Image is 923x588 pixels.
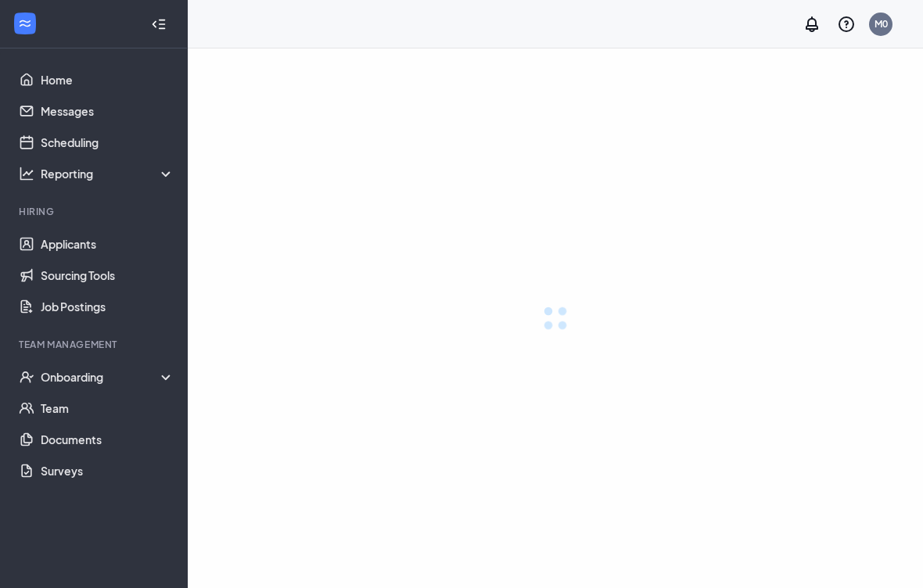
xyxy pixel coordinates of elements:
svg: Analysis [19,166,34,181]
a: Surveys [41,455,174,486]
div: Hiring [19,205,171,218]
div: Team Management [19,338,171,351]
a: Scheduling [41,127,174,158]
div: M0 [875,17,888,30]
svg: WorkstreamLogo [17,16,33,31]
a: Job Postings [41,291,174,322]
a: Messages [41,95,174,127]
a: Applicants [41,228,174,260]
a: Team [41,393,174,424]
div: Onboarding [41,369,175,385]
svg: Notifications [803,15,821,34]
a: Home [41,64,174,95]
div: Reporting [41,166,175,181]
a: Sourcing Tools [41,260,174,291]
svg: UserCheck [19,369,34,385]
svg: Collapse [151,16,167,32]
a: Documents [41,424,174,455]
svg: QuestionInfo [837,15,856,34]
